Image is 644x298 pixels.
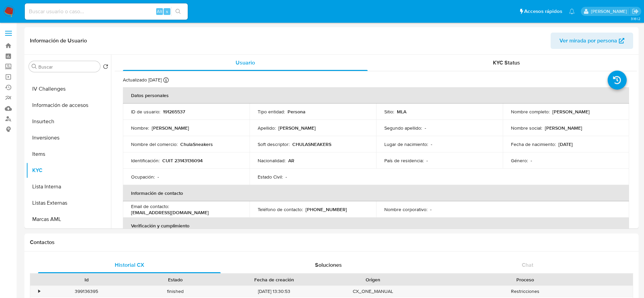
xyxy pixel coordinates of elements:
p: AR [288,157,294,164]
p: Nombre del comercio : [131,141,178,147]
th: Información de contacto [123,185,629,201]
button: Insurtech [26,113,111,130]
span: Accesos rápidos [524,8,562,15]
p: CHULASNEAKERS [292,141,331,147]
p: Segundo apellido : [384,125,422,131]
button: Ver mirada por persona [551,33,633,49]
div: 399136395 [42,286,131,297]
button: Buscar [32,64,37,69]
p: Género : [511,157,528,164]
button: Lista Interna [26,179,111,195]
p: [PERSON_NAME] [545,125,582,131]
p: ID de usuario : [131,109,160,115]
span: Soluciones [315,261,342,269]
p: Nombre completo : [511,109,550,115]
div: Restricciones [418,286,633,297]
span: Chat [522,261,533,269]
button: Listas Externas [26,195,111,211]
p: Estado Civil : [258,174,283,180]
p: Tipo entidad : [258,109,285,115]
p: elaine.mcfarlane@mercadolibre.com [591,8,629,15]
p: ChulaSneakers [180,141,213,147]
h1: Información de Usuario [30,37,87,44]
p: Nacionalidad : [258,157,286,164]
p: Fecha de nacimiento : [511,141,556,147]
input: Buscar [38,64,97,70]
h1: Contactos [30,239,633,246]
p: Persona [288,109,306,115]
p: - [158,174,159,180]
p: [PHONE_NUMBER] [306,206,347,212]
p: Soft descriptor : [258,141,290,147]
span: Ver mirada por persona [559,33,617,49]
p: - [431,141,432,147]
p: [EMAIL_ADDRESS][DOMAIN_NAME] [131,209,209,216]
p: Nombre : [131,125,149,131]
p: Teléfono de contacto : [258,206,303,212]
p: - [425,125,426,131]
p: [PERSON_NAME] [552,109,590,115]
th: Datos personales [123,87,629,104]
p: MLA [397,109,406,115]
p: Ocupación : [131,174,155,180]
button: Perfiles [26,227,111,244]
p: - [286,174,287,180]
span: Alt [157,8,162,15]
button: Items [26,146,111,162]
button: Inversiones [26,130,111,146]
th: Verificación y cumplimiento [123,218,629,234]
button: Marcas AML [26,211,111,227]
div: Fecha de creación [225,276,324,283]
span: KYC Status [493,59,520,67]
button: search-icon [171,7,185,16]
div: • [38,288,40,295]
p: Email de contacto : [131,203,169,209]
span: Historial CX [115,261,144,269]
div: finished [131,286,220,297]
div: [DATE] 13:30:53 [220,286,329,297]
p: [PERSON_NAME] [152,125,189,131]
div: Proceso [422,276,628,283]
p: CUIT 23143136094 [162,157,203,164]
div: Id [47,276,126,283]
p: Nombre corporativo : [384,206,427,212]
p: Nombre social : [511,125,542,131]
button: Información de accesos [26,97,111,113]
div: CX_ONE_MANUAL [329,286,418,297]
p: Apellido : [258,125,276,131]
a: Salir [632,8,639,15]
div: Estado [136,276,215,283]
button: KYC [26,162,111,179]
p: Lugar de nacimiento : [384,141,428,147]
div: Origen [333,276,413,283]
p: - [430,206,431,212]
p: Sitio : [384,109,394,115]
p: [DATE] [558,141,573,147]
p: Actualizado [DATE] [123,77,162,83]
button: IV Challenges [26,81,111,97]
p: 191265537 [163,109,185,115]
p: [PERSON_NAME] [278,125,316,131]
button: Volver al orden por defecto [103,64,108,71]
p: - [531,157,532,164]
span: s [166,8,168,15]
span: Usuario [236,59,255,67]
input: Buscar usuario o caso... [25,7,188,16]
p: Identificación : [131,157,160,164]
a: Notificaciones [569,8,575,14]
p: - [426,157,428,164]
p: País de residencia : [384,157,424,164]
